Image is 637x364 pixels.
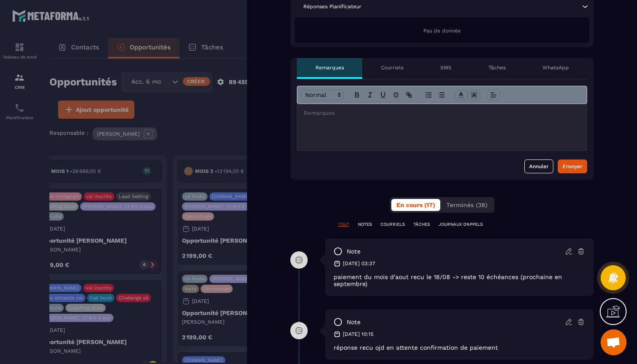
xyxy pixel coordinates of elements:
button: Terminés (38) [441,199,493,211]
a: Ouvrir le chat [601,329,627,355]
p: Courriels [381,64,403,71]
p: paiement du mois d'aout recu le 18/08 -> reste 10 échéances (prochaine en septembre) [334,273,585,287]
p: réponse recu ojd en attente confirmation de paiement [334,344,585,351]
p: TOUT [338,221,349,227]
p: Remarques [315,64,344,71]
p: note [347,318,361,326]
div: Envoyer [562,162,582,171]
p: SMS [440,64,452,71]
p: TÂCHES [413,221,430,227]
span: Terminés (38) [446,201,487,208]
span: En cours (17) [396,201,435,208]
p: note [347,247,361,256]
p: [DATE] 10:15 [343,331,374,338]
p: JOURNAUX D'APPELS [439,221,483,227]
button: Annuler [524,159,553,173]
p: COURRIELS [380,221,405,227]
p: Tâches [488,64,506,71]
p: NOTES [358,221,372,227]
p: WhatsApp [543,64,569,71]
button: Envoyer [558,159,587,173]
p: [DATE] 03:37 [343,260,375,267]
button: En cours (17) [391,199,440,211]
